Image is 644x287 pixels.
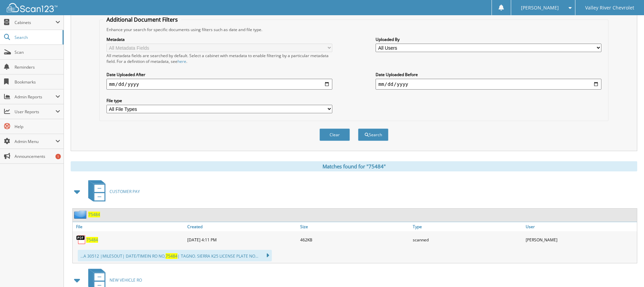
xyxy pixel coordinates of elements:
span: NEW VEHICLE RO [110,277,142,283]
span: Valley River Chevrolet [585,6,634,10]
span: Cabinets [15,20,55,25]
span: Bookmarks [15,79,60,85]
a: File [73,222,186,231]
div: 462KB [299,233,411,246]
span: Search [15,34,59,40]
span: Admin Menu [15,139,55,144]
span: Help [15,124,60,129]
a: 75484 [88,212,100,217]
span: Admin Reports [15,94,55,100]
div: Enhance your search for specific documents using filters such as date and file type. [103,27,605,32]
legend: Additional Document Filters [103,16,181,23]
span: 75484 [166,253,177,259]
div: [PERSON_NAME] [524,233,637,246]
label: Date Uploaded Before [376,72,601,77]
div: [DATE] 4:11 PM [186,233,299,246]
a: CUSTOMER PAY [84,178,140,205]
img: scan123-logo-white.svg [7,3,57,12]
a: User [524,222,637,231]
div: All metadata fields are searched by default. Select a cabinet with metadata to enable filtering b... [106,53,332,64]
label: Metadata [106,37,332,42]
span: Scan [15,49,60,55]
button: Clear [319,128,350,141]
a: Size [299,222,411,231]
div: scanned [411,233,524,246]
img: folder2.png [74,210,88,219]
span: Reminders [15,64,60,70]
span: [PERSON_NAME] [521,6,559,10]
input: start [106,79,332,90]
span: CUSTOMER PAY [110,189,140,194]
div: Matches found for "75484" [71,161,637,171]
label: Uploaded By [376,37,601,42]
div: ...A 30512 |MILESOUT| DATE/TIMEIN RO NO, | TAGNO. SIERRA K25 LICENSE PLATE NO... [78,250,272,261]
img: PDF.png [76,235,86,245]
span: Announcements [15,153,60,159]
a: 75484 [86,237,98,243]
a: Type [411,222,524,231]
a: here [177,58,186,64]
div: 1 [55,154,61,159]
label: File type [106,98,332,103]
span: User Reports [15,109,55,115]
label: Date Uploaded After [106,72,332,77]
button: Search [358,128,388,141]
input: end [376,79,601,90]
a: Created [186,222,299,231]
